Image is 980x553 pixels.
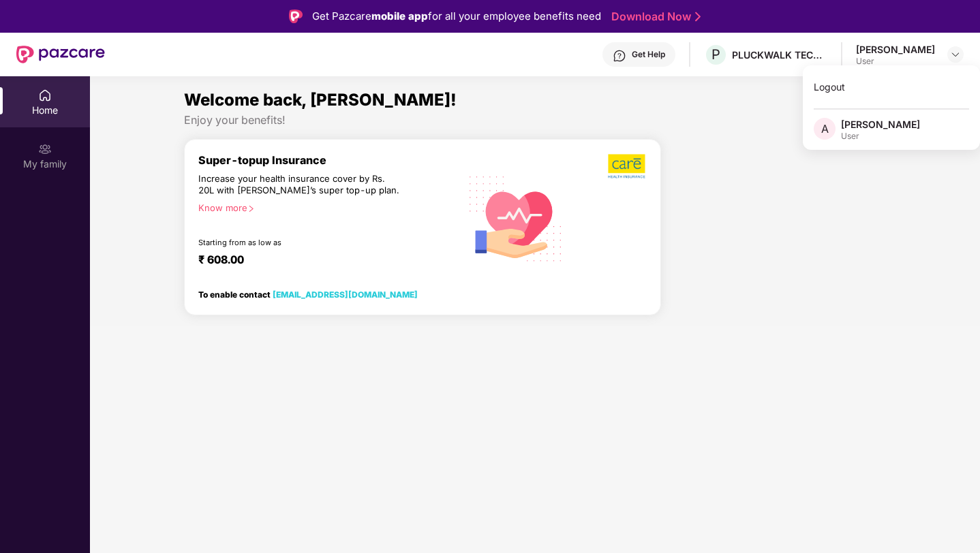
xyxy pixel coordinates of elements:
div: Starting from as low as [198,238,402,247]
img: svg+xml;base64,PHN2ZyBpZD0iSGVscC0zMngzMiIgeG1sbnM9Imh0dHA6Ly93d3cudzMub3JnLzIwMDAvc3ZnIiB3aWR0aD... [613,49,626,63]
img: svg+xml;base64,PHN2ZyBpZD0iSG9tZSIgeG1sbnM9Imh0dHA6Ly93d3cudzMub3JnLzIwMDAvc3ZnIiB3aWR0aD0iMjAiIG... [38,89,52,102]
span: A [821,121,829,137]
div: ₹ 608.00 [198,253,446,269]
img: b5dec4f62d2307b9de63beb79f102df3.png [608,153,647,179]
img: svg+xml;base64,PHN2ZyBpZD0iRHJvcGRvd24tMzJ4MzIiIHhtbG5zPSJodHRwOi8vd3d3LnczLm9yZy8yMDAwL3N2ZyIgd2... [950,49,961,60]
div: PLUCKWALK TECHNOLOGIES PRIVATE [732,48,827,61]
img: Logo [289,10,303,23]
div: User [856,56,935,67]
img: Stroke [695,10,701,24]
div: Get Pazcare for all your employee benefits need [312,8,601,25]
div: [PERSON_NAME] [841,118,920,131]
div: Increase your health insurance cover by Rs. 20L with [PERSON_NAME]’s super top-up plan. [198,173,401,197]
span: Welcome back, [PERSON_NAME]! [184,90,457,110]
strong: mobile app [371,10,428,22]
div: User [841,131,920,142]
img: New Pazcare Logo [16,46,105,63]
div: Logout [803,74,980,100]
div: Enjoy your benefits! [184,113,887,127]
div: Know more [198,202,452,212]
span: right [247,205,255,212]
div: Super-topup Insurance [198,153,460,167]
img: svg+xml;base64,PHN2ZyB4bWxucz0iaHR0cDovL3d3dy53My5vcmcvMjAwMC9zdmciIHhtbG5zOnhsaW5rPSJodHRwOi8vd3... [460,161,572,274]
span: P [711,46,720,63]
div: To enable contact [198,289,418,299]
img: svg+xml;base64,PHN2ZyB3aWR0aD0iMjAiIGhlaWdodD0iMjAiIHZpZXdCb3g9IjAgMCAyMCAyMCIgZmlsbD0ibm9uZSIgeG... [38,142,52,156]
a: Download Now [611,10,696,24]
div: Get Help [632,49,665,60]
a: [EMAIL_ADDRESS][DOMAIN_NAME] [273,289,418,300]
div: [PERSON_NAME] [856,43,935,56]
